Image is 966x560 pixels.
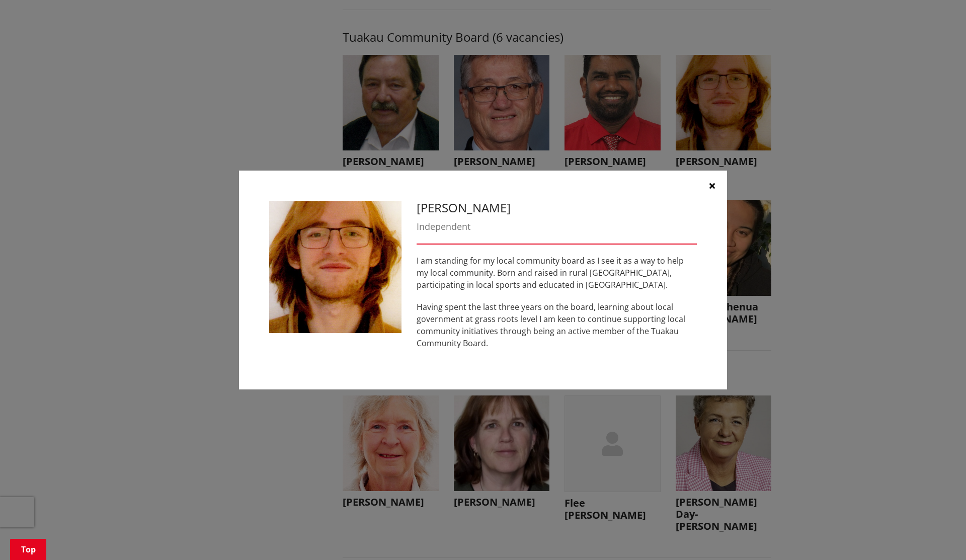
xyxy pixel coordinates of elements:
p: Having spent the last three years on the board, learning about local government at grass roots le... [417,301,697,349]
iframe: Messenger Launcher [920,518,956,554]
p: I am standing for my local community board as I see it as a way to help my local community. Born ... [417,255,697,291]
h3: [PERSON_NAME] [417,201,697,215]
a: Top [10,539,46,560]
div: Independent [417,220,697,233]
img: WO-B-TU__HENDERSON_D__Fqpcs [269,201,401,333]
